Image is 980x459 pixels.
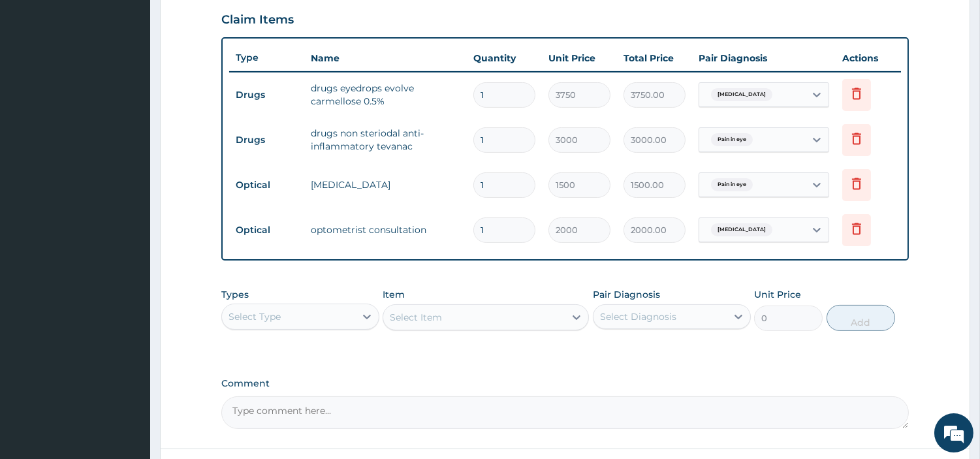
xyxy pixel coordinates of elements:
[229,173,304,197] td: Optical
[221,289,249,300] label: Types
[711,88,772,101] span: [MEDICAL_DATA]
[836,45,901,71] th: Actions
[711,133,753,146] span: Pain in eye
[600,310,676,323] div: Select Diagnosis
[24,65,53,98] img: d_794563401_company_1708531726252_794563401
[214,7,245,38] div: Minimize live chat window
[304,75,467,114] td: drugs eyedrops evolve carmellose 0.5%
[304,45,467,71] th: Name
[229,218,304,242] td: Optical
[304,120,467,159] td: drugs non steriodal anti-inflammatory tevanac
[68,73,219,90] div: Chat with us now
[692,45,836,71] th: Pair Diagnosis
[754,288,801,301] label: Unit Price
[229,83,304,107] td: Drugs
[711,223,772,236] span: [MEDICAL_DATA]
[229,310,281,323] div: Select Type
[467,45,542,71] th: Quantity
[711,178,753,191] span: Pain in eye
[827,305,895,331] button: Add
[229,46,304,70] th: Type
[593,288,660,301] label: Pair Diagnosis
[617,45,692,71] th: Total Price
[304,172,467,198] td: [MEDICAL_DATA]
[7,314,249,360] textarea: Type your message and hit 'Enter'
[229,128,304,152] td: Drugs
[383,288,405,301] label: Item
[76,143,180,275] span: We're online!
[304,217,467,243] td: optometrist consultation
[221,13,294,27] h3: Claim Items
[542,45,617,71] th: Unit Price
[221,378,909,389] label: Comment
